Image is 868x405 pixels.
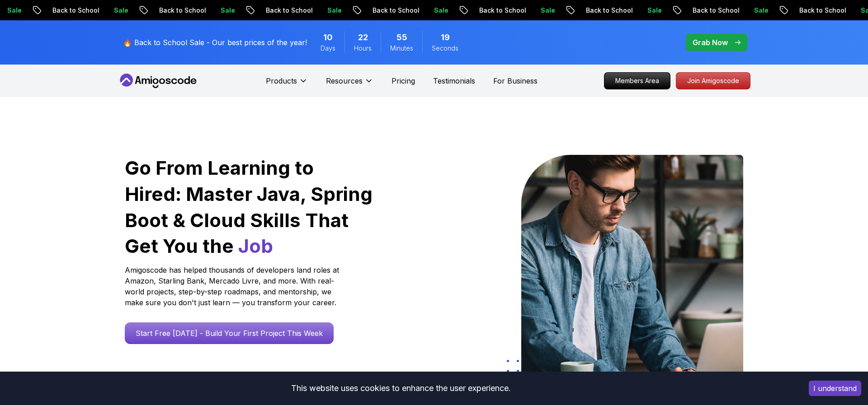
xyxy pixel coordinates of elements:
p: Sale [746,6,775,15]
a: Members Area [604,72,670,89]
img: hero [521,155,743,387]
div: This website uses cookies to enhance the user experience. [7,378,795,398]
h1: Go From Learning to Hired: Master Java, Spring Boot & Cloud Skills That Get You the [125,155,374,259]
span: Minutes [390,44,413,53]
p: 🔥 Back to School Sale - Our best prices of the year! [123,37,307,48]
a: Join Amigoscode [676,72,750,89]
p: Back to School [364,6,426,15]
p: Grab Now [693,37,728,48]
p: Sale [319,6,348,15]
span: 19 Seconds [441,31,450,44]
span: Hours [354,44,372,53]
button: Products [266,75,308,93]
p: Sale [639,6,668,15]
span: Days [321,44,335,53]
span: Seconds [432,44,458,53]
p: Sale [533,6,561,15]
button: Resources [326,75,373,93]
p: Amigoscode has helped thousands of developers land roles at Amazon, Starling Bank, Mercado Livre,... [125,265,342,308]
p: Members Area [604,73,670,89]
p: Back to School [791,6,853,15]
span: 22 Hours [358,31,368,44]
p: Back to School [151,6,212,15]
a: Start Free [DATE] - Build Your First Project This Week [125,322,334,344]
span: 55 Minutes [396,31,407,44]
p: Back to School [471,6,533,15]
p: Back to School [578,6,639,15]
p: Back to School [684,6,746,15]
p: Sale [106,6,135,15]
span: Job [238,234,273,257]
a: Pricing [392,75,415,86]
p: Sale [426,6,455,15]
span: 10 Days [323,31,333,44]
p: Join Amigoscode [676,73,750,89]
p: Resources [326,75,363,86]
p: Sale [212,6,241,15]
p: Products [266,75,297,86]
a: For Business [493,75,538,86]
button: Accept cookies [809,381,861,396]
p: Back to School [258,6,319,15]
a: Testimonials [433,75,475,86]
p: Back to School [44,6,106,15]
